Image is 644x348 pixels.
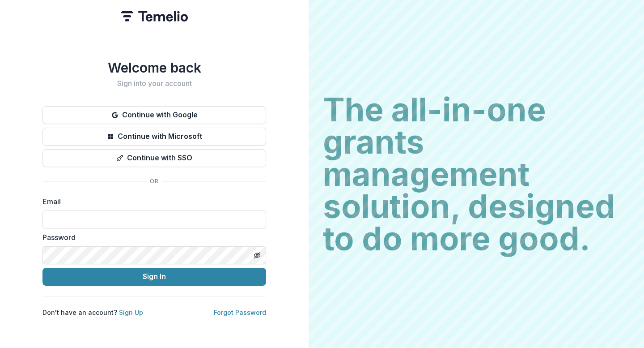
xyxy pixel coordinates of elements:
[214,309,266,316] a: Forgot Password
[42,268,266,286] button: Sign In
[42,149,266,167] button: Continue with SSO
[42,106,266,124] button: Continue with Google
[42,128,266,146] button: Continue with Microsoft
[42,60,266,76] h1: Welcome back
[121,11,188,21] img: Temelio
[42,196,261,207] label: Email
[119,309,143,316] a: Sign Up
[250,248,264,262] button: Toggle password visibility
[42,308,143,317] p: Don't have an account?
[42,79,266,88] h2: Sign into your account
[42,232,261,243] label: Password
